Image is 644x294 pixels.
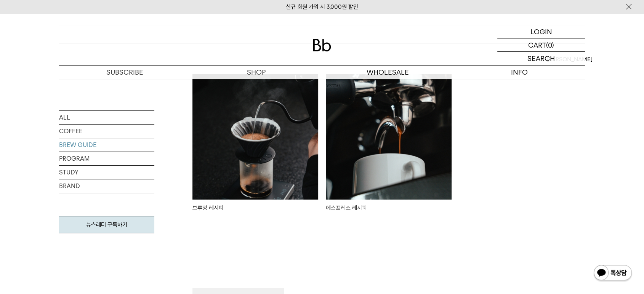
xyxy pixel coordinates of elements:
[497,25,585,38] a: LOGIN
[313,39,331,51] img: 로고
[59,66,191,79] a: SUBSCRIBE
[497,38,585,52] a: CART (0)
[59,138,154,152] a: BREW GUIDE
[191,66,322,79] a: SHOP
[59,125,154,138] a: COFFEE
[326,203,452,222] div: 에스프레소 레시피
[192,203,318,222] div: 브루잉 레시피
[59,216,154,233] a: 뉴스레터 구독하기
[322,66,453,79] p: WHOLESALE
[59,152,154,165] a: PROGRAM
[286,3,358,10] a: 신규 회원 가입 시 3,000원 할인
[192,74,318,200] img: 브루잉 레시피
[546,38,554,51] p: (0)
[326,74,452,231] a: 에스프레소 레시피 에스프레소 레시피
[530,25,552,38] p: LOGIN
[59,111,154,124] a: ALL
[528,38,546,51] p: CART
[59,179,154,193] a: BRAND
[326,74,452,200] img: 에스프레소 레시피
[59,166,154,179] a: STUDY
[192,74,318,222] a: 브루잉 레시피 브루잉 레시피
[527,52,555,65] p: SEARCH
[453,66,585,79] p: INFO
[593,264,633,283] img: 카카오톡 채널 1:1 채팅 버튼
